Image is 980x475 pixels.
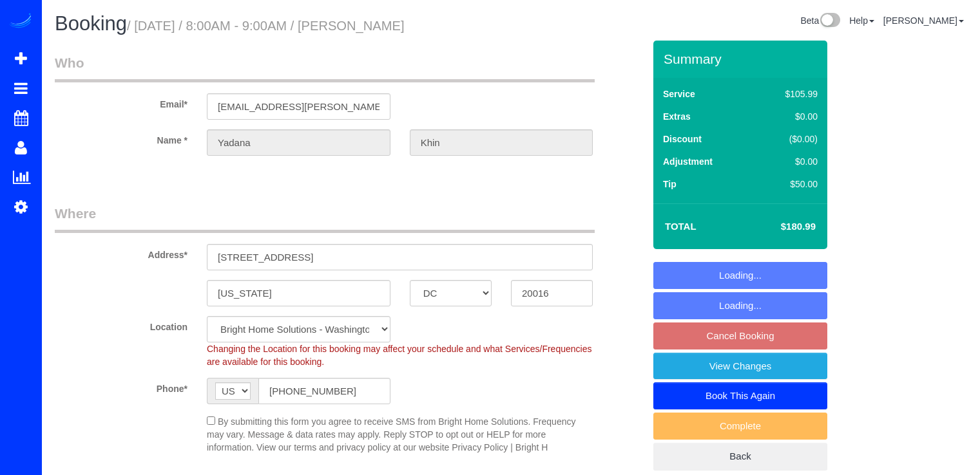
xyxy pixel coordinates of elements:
[45,93,197,111] label: Email*
[758,133,818,145] div: ($0.00)
[663,110,691,123] label: Extras
[664,51,821,66] h3: Summary
[742,221,816,232] h4: $180.99
[45,378,197,395] label: Phone*
[207,344,591,367] span: Changing the Location for this booking may affect your schedule and what Services/Frequencies are...
[758,155,818,168] div: $0.00
[653,353,827,380] a: View Changes
[207,129,390,156] input: First Name*
[45,244,197,261] label: Address*
[663,155,713,168] label: Adjustment
[207,93,390,120] input: Email*
[758,110,818,123] div: $0.00
[653,382,827,409] a: Book This Again
[758,178,818,191] div: $50.00
[55,53,595,82] legend: Who
[663,88,695,100] label: Service
[511,280,593,306] input: Zip Code*
[207,416,575,452] span: By submitting this form you agree to receive SMS from Bright Home Solutions. Frequency may vary. ...
[819,13,840,30] img: New interface
[8,13,34,31] img: Automaid Logo
[45,129,197,147] label: Name *
[800,15,840,26] a: Beta
[665,221,697,232] strong: Total
[653,443,827,470] a: Back
[883,15,964,26] a: [PERSON_NAME]
[663,178,677,191] label: Tip
[207,280,390,306] input: City*
[758,88,818,100] div: $105.99
[663,133,702,145] label: Discount
[55,12,127,35] span: Booking
[55,204,595,233] legend: Where
[45,316,197,333] label: Location
[849,15,874,26] a: Help
[410,129,593,156] input: Last Name*
[258,378,390,404] input: Phone*
[127,19,405,33] small: / [DATE] / 8:00AM - 9:00AM / [PERSON_NAME]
